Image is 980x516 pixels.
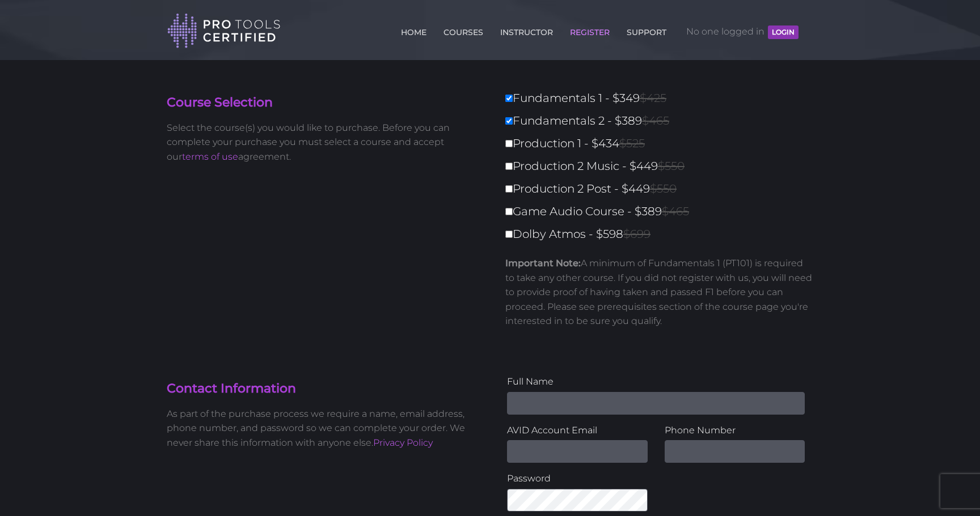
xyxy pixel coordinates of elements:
label: Game Audio Course - $389 [505,202,820,221]
span: $550 [650,182,677,195]
input: Production 1 - $434$525 [505,140,513,147]
label: Production 2 Post - $449 [505,179,820,199]
label: Fundamentals 2 - $389 [505,111,820,131]
strong: Important Note: [505,258,581,268]
a: COURSES [441,21,486,39]
label: Production 2 Music - $449 [505,156,820,176]
img: Pro Tools Certified Logo [167,12,281,49]
a: SUPPORT [624,21,669,39]
a: terms of use [182,151,238,162]
span: $525 [619,137,645,150]
label: Production 1 - $434 [505,134,820,153]
label: Phone Number [665,423,805,438]
h4: Contact Information [167,380,481,398]
p: A minimum of Fundamentals 1 (PT101) is required to take any other course. If you did not register... [505,256,813,329]
input: Fundamentals 1 - $349$425 [505,95,513,102]
input: Fundamentals 2 - $389$465 [505,117,513,125]
span: $550 [658,159,685,173]
input: Game Audio Course - $389$465 [505,208,513,215]
p: Select the course(s) you would like to purchase. Before you can complete your purchase you must s... [167,121,481,164]
input: Production 2 Music - $449$550 [505,163,513,170]
input: Dolby Atmos - $598$699 [505,231,513,238]
input: Production 2 Post - $449$550 [505,185,513,193]
label: Dolby Atmos - $598 [505,224,820,244]
span: No one logged in [686,15,799,49]
button: LOGIN [768,25,799,39]
h4: Course Selection [167,94,481,112]
span: $465 [642,114,669,127]
span: $465 [662,204,689,218]
label: Full Name [507,374,805,389]
label: Password [507,471,648,486]
a: REGISTER [567,21,612,39]
span: $699 [623,227,650,241]
a: INSTRUCTOR [497,21,556,39]
span: $425 [640,91,666,105]
label: AVID Account Email [507,423,648,438]
a: Privacy Policy [373,437,433,448]
p: As part of the purchase process we require a name, email address, phone number, and password so w... [167,407,481,450]
a: HOME [398,21,429,39]
label: Fundamentals 1 - $349 [505,88,820,108]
